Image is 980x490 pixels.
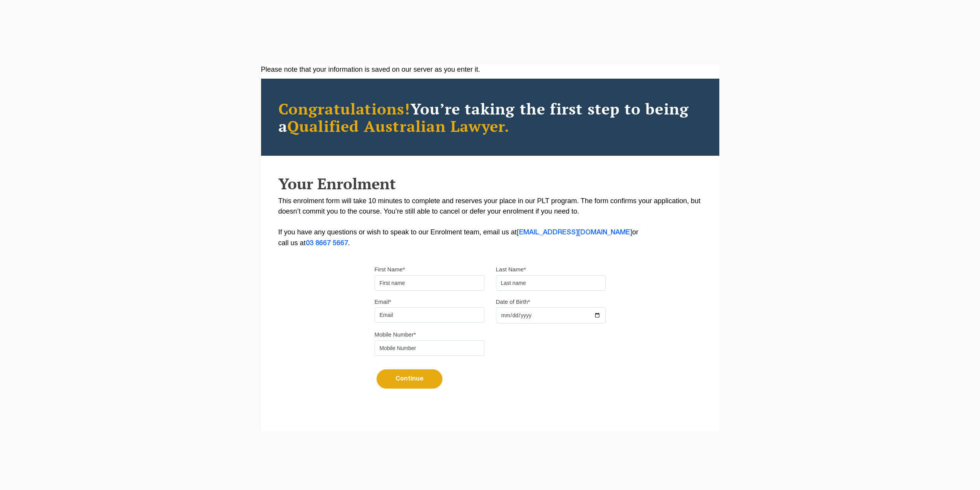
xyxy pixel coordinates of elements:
label: First Name* [375,266,405,273]
span: Qualified Australian Lawyer. [287,116,510,136]
p: This enrolment form will take 10 minutes to complete and reserves your place in our PLT program. ... [278,196,702,249]
input: Email [375,307,484,323]
a: [EMAIL_ADDRESS][DOMAIN_NAME] [517,229,632,236]
label: Date of Birth* [496,298,530,306]
button: Continue [377,369,442,389]
span: Congratulations! [278,98,410,119]
h2: Your Enrolment [278,175,702,192]
div: Please note that your information is saved on our server as you enter it. [261,64,719,75]
label: Email* [375,298,391,306]
input: First name [375,275,484,291]
h2: You’re taking the first step to being a [278,100,702,135]
label: Mobile Number* [375,331,416,338]
input: Mobile Number [375,340,484,356]
label: Last Name* [496,266,526,273]
a: 03 8667 5667 [306,240,348,246]
input: Last name [496,275,606,291]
